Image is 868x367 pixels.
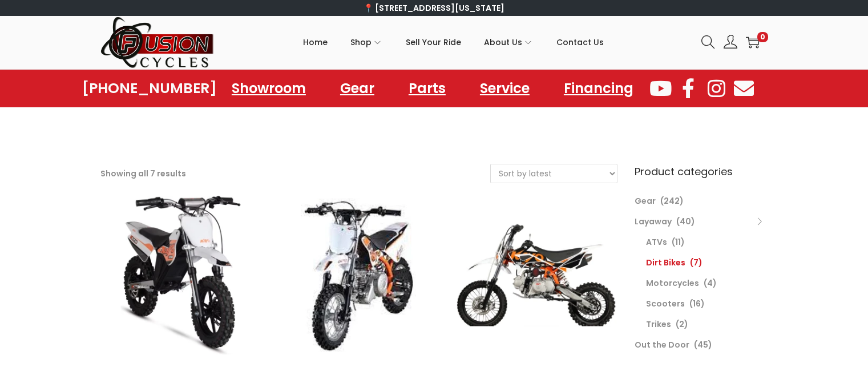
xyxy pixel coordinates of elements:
[82,80,217,96] a: [PHONE_NUMBER]
[676,216,695,227] span: (40)
[364,2,504,14] a: 📍 [STREET_ADDRESS][US_STATE]
[646,257,685,268] a: Dirt Bikes
[660,195,684,207] span: (242)
[220,75,645,102] nav: Menu
[491,164,617,183] select: Shop order
[646,298,685,309] a: Scooters
[215,17,693,68] nav: Primary navigation
[689,298,705,309] span: (16)
[484,28,522,57] span: About Us
[635,339,689,350] a: Out the Door
[469,75,541,102] a: Service
[676,318,688,330] span: (2)
[220,75,317,102] a: Showroom
[303,28,328,57] span: Home
[406,17,461,68] a: Sell Your Ride
[690,257,703,268] span: (7)
[552,75,645,102] a: Financing
[704,277,717,289] span: (4)
[350,17,383,68] a: Shop
[635,195,656,207] a: Gear
[303,17,328,68] a: Home
[397,75,457,102] a: Parts
[646,236,667,248] a: ATVs
[694,339,712,350] span: (45)
[556,28,604,57] span: Contact Us
[635,164,768,179] h6: Product categories
[672,236,685,248] span: (11)
[100,16,215,69] img: Woostify retina logo
[329,75,386,102] a: Gear
[646,277,699,289] a: Motorcycles
[646,318,671,330] a: Trikes
[746,35,760,49] a: 0
[406,28,461,57] span: Sell Your Ride
[456,195,617,356] img: Product image
[100,166,186,182] p: Showing all 7 results
[350,28,372,57] span: Shop
[484,17,534,68] a: About Us
[556,17,604,68] a: Contact Us
[635,216,672,227] a: Layaway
